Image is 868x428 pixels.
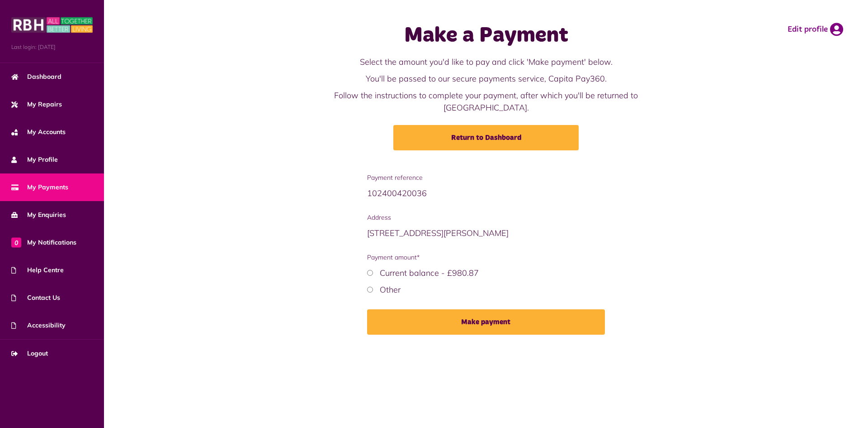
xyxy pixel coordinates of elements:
[11,127,66,137] span: My Accounts
[11,16,93,34] img: MyRBH
[11,321,66,330] span: Accessibility
[11,265,64,275] span: Help Centre
[11,43,93,51] span: Last login: [DATE]
[305,56,667,68] p: Select the amount you'd like to pay and click 'Make payment' below.
[367,228,509,238] span: [STREET_ADDRESS][PERSON_NAME]
[11,349,48,358] span: Logout
[367,188,427,198] span: 102400420036
[11,238,76,247] span: My Notifications
[367,253,605,262] span: Payment amount*
[788,23,843,36] a: Edit profile
[11,155,58,164] span: My Profile
[367,213,605,222] span: Address
[11,237,21,247] span: 0
[305,89,667,114] p: Follow the instructions to complete your payment, after which you'll be returned to [GEOGRAPHIC_D...
[367,173,605,183] span: Payment reference
[305,72,667,85] p: You'll be passed to our secure payments service, Capita Pay360.
[305,23,667,49] h1: Make a Payment
[11,293,60,303] span: Contact Us
[11,210,66,220] span: My Enquiries
[380,268,479,278] label: Current balance - £980.87
[11,72,61,82] span: Dashboard
[367,309,605,335] button: Make payment
[393,125,579,150] a: Return to Dashboard
[380,284,401,295] label: Other
[11,183,68,192] span: My Payments
[11,100,62,109] span: My Repairs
